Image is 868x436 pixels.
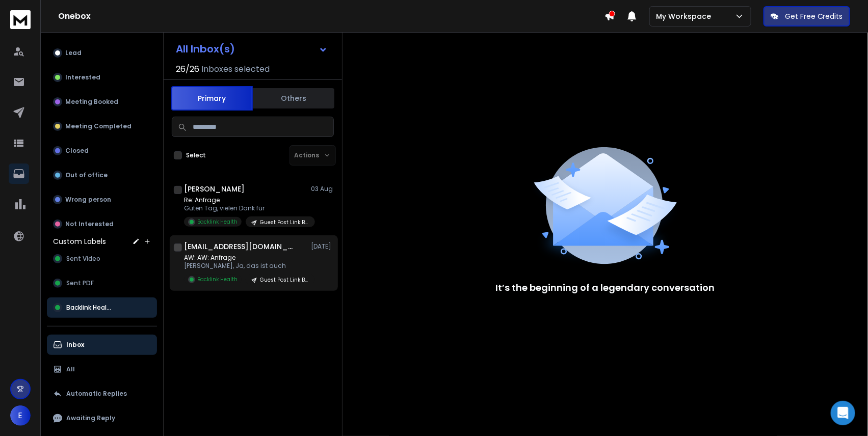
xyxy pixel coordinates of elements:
img: logo [10,10,31,29]
span: Backlink Health [66,304,113,312]
button: Meeting Completed [47,116,157,137]
p: 03 Aug [311,185,334,193]
button: E [10,405,31,426]
button: Sent PDF [47,273,157,293]
button: Awaiting Reply [47,408,157,428]
p: Inbox [66,341,84,349]
p: Wrong person [65,196,111,204]
p: Meeting Completed [65,122,131,130]
p: Lead [65,49,82,57]
p: [DATE] [311,242,334,251]
button: All [47,359,157,379]
h1: [PERSON_NAME] [184,184,245,194]
p: Not Interested [65,220,114,228]
span: Sent PDF [66,279,94,287]
button: Not Interested [47,214,157,234]
button: Meeting Booked [47,92,157,112]
p: Out of office [65,171,108,179]
label: Select [186,151,206,159]
button: Get Free Credits [764,6,850,26]
p: Guten Tag, vielen Dank für [184,204,306,212]
button: Out of office [47,165,157,185]
button: Inbox [47,335,157,355]
p: All [66,365,75,373]
p: Guest Post Link Broker - Tag [PERSON_NAME] [260,276,309,284]
h1: All Inbox(s) [176,44,235,54]
p: Backlink Health [197,276,238,283]
h3: Inboxes selected [201,63,270,75]
p: Meeting Booked [65,98,118,106]
h1: Onebox [58,10,604,22]
span: Sent Video [66,255,100,263]
button: Closed [47,141,157,161]
button: Backlink Health [47,297,157,318]
p: AW: AW: Anfrage [184,254,306,262]
p: My Workspace [656,11,715,21]
button: Automatic Replies [47,384,157,404]
button: All Inbox(s) [168,39,336,59]
h1: [EMAIL_ADDRESS][DOMAIN_NAME] [184,241,296,252]
button: Primary [171,86,253,111]
p: Re: Anfrage [184,196,306,204]
p: Guest Post Link Broker - Tag [PERSON_NAME] [260,219,309,226]
span: 26 / 26 [176,63,199,75]
p: Get Free Credits [785,11,843,21]
button: Others [253,87,334,110]
p: [PERSON_NAME], Ja, das ist auch [184,262,306,270]
button: Interested [47,67,157,88]
button: Lead [47,43,157,63]
p: Automatic Replies [66,390,127,398]
p: Closed [65,147,89,155]
p: Interested [65,73,100,81]
button: Sent Video [47,249,157,269]
button: Wrong person [47,189,157,210]
p: It’s the beginning of a legendary conversation [496,281,715,295]
div: Open Intercom Messenger [831,401,855,425]
p: Awaiting Reply [66,414,115,422]
p: Backlink Health [197,218,238,226]
h3: Custom Labels [53,236,106,247]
